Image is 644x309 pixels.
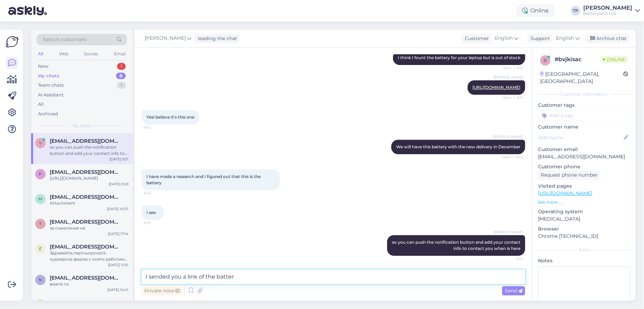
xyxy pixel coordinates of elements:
[556,35,574,42] span: English
[144,125,170,130] span: 9:42
[109,181,128,187] div: [DATE] 9:29
[107,287,128,292] div: [DATE] 10:41
[538,110,630,121] input: Add a tag
[398,55,520,60] span: I think I fount the battery for your laptop but is out of stock
[528,35,550,42] div: Support
[195,35,237,42] div: leading the chat
[472,85,520,90] a: [URL][DOMAIN_NAME]
[538,153,630,160] p: [EMAIL_ADDRESS][DOMAIN_NAME]
[50,281,128,287] div: вижте ги
[497,95,523,100] span: Seen ✓ 9:41
[517,4,554,17] div: Online
[58,49,70,58] div: Web
[540,71,623,85] div: [GEOGRAPHIC_DATA], [GEOGRAPHIC_DATA]
[50,194,122,200] span: mitakkk@MAIL.BG
[50,175,128,181] div: [URL][DOMAIN_NAME]
[538,215,630,223] p: [MEDICAL_DATA]
[538,163,630,170] p: Customer phone
[38,111,58,118] div: Archived
[583,11,632,16] div: Batteryland Ltd
[505,288,522,294] span: Send
[462,35,489,42] div: Customer
[538,257,630,264] p: Notes
[73,123,91,129] span: My chats
[6,35,19,48] img: Askly Logo
[50,275,122,281] span: ncacomputers@gmail.com
[50,244,122,250] span: emiliani1225@yahoo.com
[495,35,513,42] span: English
[493,75,523,80] span: [PERSON_NAME]
[39,196,42,202] span: m
[493,230,523,235] span: [PERSON_NAME]
[144,190,170,196] span: 9:43
[38,73,59,79] div: My chats
[538,199,630,205] p: See more ...
[113,49,127,58] div: Email
[142,286,182,296] div: Private note
[538,208,630,215] p: Operating system
[50,200,128,206] div: Attachment
[538,182,630,190] p: Visited pages
[39,221,42,226] span: t
[38,92,64,99] div: AI Assistant
[107,206,128,212] div: [DATE] 10:37
[144,220,170,225] span: 9:43
[43,36,87,43] span: Search customers
[50,250,128,262] div: Здравейте,партньорската куриерска фирма с която работим ни уведоми че е предала корекцията на адр...
[38,101,44,108] div: All
[39,171,42,177] span: p
[50,144,128,157] div: so you can push the notification button and add your contact info to contact you when is here
[50,169,122,175] span: paulteale20@proton.me
[538,225,630,233] p: Browser
[108,262,128,268] div: [DATE] 11:55
[586,34,629,43] div: Archive chat
[538,123,630,131] p: Customer name
[117,63,126,70] div: 1
[555,55,600,64] div: # bvjkisac
[583,5,632,11] div: [PERSON_NAME]
[39,277,42,282] span: n
[116,73,126,79] div: 8
[83,49,99,58] div: Socials
[600,56,628,63] span: Online
[37,49,45,58] div: All
[538,102,630,109] p: Customer tags
[544,58,547,63] span: b
[538,134,622,141] input: Add name
[146,174,262,185] span: I have made a research and I figured out that this is the battery
[117,82,126,89] div: 1
[538,233,630,240] p: Chrome [TECHNICAL_ID]
[39,140,42,146] span: v
[38,63,48,70] div: New
[396,144,520,149] span: We will have this battery with the new delivery in December
[493,134,523,139] span: [PERSON_NAME]
[145,35,186,42] span: [PERSON_NAME]
[497,256,523,261] span: 9:43
[142,270,525,284] textarea: I sended you a link of the batte
[538,146,630,153] p: Customer email
[50,219,122,225] span: tzvety_ganeva@abv.bg
[146,114,194,120] span: Yesi believe it's this one
[538,170,600,180] div: Request phone number
[146,210,156,215] span: I see
[392,240,521,251] span: so you can push the notification button and add your contact info to contact you when is here
[38,82,64,89] div: Team chats
[39,246,42,251] span: e
[538,91,630,97] div: Customer information
[571,6,580,16] div: TP
[497,65,523,71] span: Seen ✓ 9:41
[50,138,122,144] span: vangelis-1975@hotmail.com
[538,247,630,253] div: Extra
[497,154,523,160] span: Seen ✓ 9:42
[50,225,128,231] div: за съжаление не
[538,190,592,196] a: [URL][DOMAIN_NAME]
[583,5,640,16] a: [PERSON_NAME]Batteryland Ltd
[108,231,128,236] div: [DATE] 17:14
[50,300,122,306] span: Rossennow@gmail.com
[109,157,128,162] div: [DATE] 9:31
